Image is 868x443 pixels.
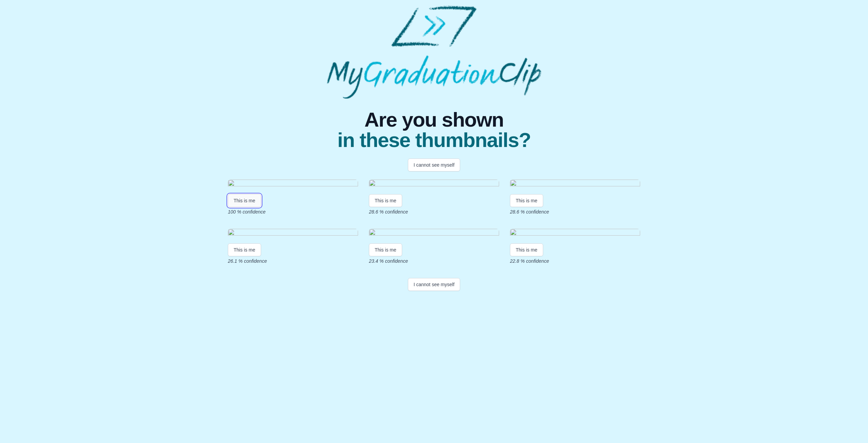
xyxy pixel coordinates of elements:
p: 28.6 % confidence [369,208,499,215]
img: 70ff976aebacf9e6b64d931dba4a74216008247c.gif [369,180,499,189]
p: 28.6 % confidence [510,208,640,215]
img: b536b5bc5a999214bfab34cd8d178c8e78ef73e2.gif [228,180,358,189]
img: bafe967950d14370a619740f16cf6839ef1df282.gif [510,180,640,189]
button: This is me [369,243,402,256]
button: This is me [228,243,261,256]
span: Are you shown [337,110,531,130]
button: This is me [510,194,543,207]
button: This is me [369,194,402,207]
p: 23.4 % confidence [369,258,499,264]
img: e465bbd2f20a60d98a8c9acf5fc837a587964003.gif [369,229,499,238]
img: bd038c88c28327de0b5766247f079fe28ecf0c88.gif [510,229,640,238]
button: I cannot see myself [408,278,460,291]
img: MyGraduationClip [327,5,541,99]
button: I cannot see myself [408,159,460,171]
img: 0744772ff1d457267a2d183836a59accafcff7c5.gif [228,229,358,238]
button: This is me [510,243,543,256]
p: 22.8 % confidence [510,258,640,264]
button: This is me [228,194,261,207]
span: in these thumbnails? [337,130,531,150]
p: 26.1 % confidence [228,258,358,264]
p: 100 % confidence [228,208,358,215]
